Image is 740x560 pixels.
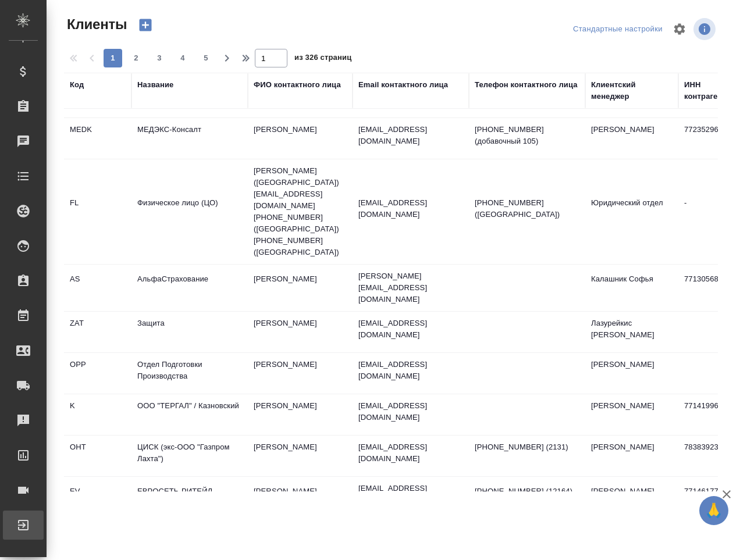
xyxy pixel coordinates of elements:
button: 5 [197,49,215,67]
td: OPP [64,353,131,394]
td: [PERSON_NAME] [248,353,353,394]
p: [EMAIL_ADDRESS][DOMAIN_NAME] [358,197,463,220]
p: [EMAIL_ADDRESS][DOMAIN_NAME] [358,400,463,423]
div: split button [570,20,666,38]
span: 4 [173,52,192,64]
button: Создать [131,15,159,35]
td: ZAT [64,312,131,352]
td: Калашник Софья [585,267,678,308]
span: 5 [197,52,215,64]
td: [PERSON_NAME] ([GEOGRAPHIC_DATA]) [EMAIL_ADDRESS][DOMAIN_NAME] [PHONE_NUMBER] ([GEOGRAPHIC_DATA])... [248,159,353,264]
td: Лазурейкис [PERSON_NAME] [585,312,678,352]
button: 4 [173,49,192,67]
td: [PERSON_NAME] [248,118,353,159]
td: Отдел Подготовки Производства [131,353,248,394]
div: Код [70,79,84,91]
p: [PHONE_NUMBER] (добавочный 105) [475,124,579,147]
td: [PERSON_NAME] [585,394,678,435]
div: Клиентский менеджер [591,79,673,102]
td: ЦИСК (экс-ООО "Газпром Лахта") [131,436,248,476]
span: Посмотреть информацию [693,18,718,40]
td: [PERSON_NAME] [585,118,678,159]
td: [PERSON_NAME] [585,353,678,394]
td: АльфаСтрахование [131,267,248,308]
td: [PERSON_NAME] [585,480,678,520]
p: [PHONE_NUMBER] (2131) [475,441,579,453]
td: [PERSON_NAME] [248,394,353,435]
td: K [64,394,131,435]
p: [PERSON_NAME][EMAIL_ADDRESS][DOMAIN_NAME] [358,270,463,305]
td: EV [64,480,131,520]
p: [EMAIL_ADDRESS][DOMAIN_NAME] [358,441,463,465]
td: [PERSON_NAME] [248,480,353,520]
td: [PERSON_NAME] [248,312,353,352]
span: 2 [127,52,145,64]
td: MEDK [64,118,131,159]
td: Защита [131,312,248,352]
p: [EMAIL_ADDRESS][PERSON_NAME][DOMAIN_NAME] [358,483,463,518]
p: [PHONE_NUMBER] (12164) [475,486,579,497]
span: из 326 страниц [294,51,351,67]
div: ИНН контрагента [684,79,740,102]
td: МЕДЭКС-Консалт [131,118,248,159]
td: ООО "ТЕРГАЛ" / Казновский [131,394,248,435]
div: ФИО контактного лица [254,79,341,91]
span: 3 [150,52,169,64]
button: 3 [150,49,169,67]
div: Телефон контактного лица [475,79,578,91]
p: [EMAIL_ADDRESS][DOMAIN_NAME] [358,124,463,147]
td: ЕВРОСЕТЬ-РИТЕЙЛ [131,480,248,520]
td: Физическое лицо (ЦО) [131,191,248,232]
td: FL [64,191,131,232]
span: Настроить таблицу [666,15,693,43]
div: Email контактного лица [358,79,448,91]
td: [PERSON_NAME] [248,436,353,476]
span: 🙏 [704,498,724,523]
td: AS [64,267,131,308]
p: [EMAIL_ADDRESS][DOMAIN_NAME] [358,318,463,341]
button: 🙏 [699,496,728,525]
p: [PHONE_NUMBER] ([GEOGRAPHIC_DATA]) [475,197,579,220]
button: 2 [127,49,145,67]
td: [PERSON_NAME] [585,436,678,476]
div: Название [137,79,173,91]
td: [PERSON_NAME] [248,267,353,308]
span: Клиенты [64,15,127,34]
p: [EMAIL_ADDRESS][DOMAIN_NAME] [358,359,463,382]
td: Юридический отдел [585,191,678,232]
td: OHT [64,436,131,476]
